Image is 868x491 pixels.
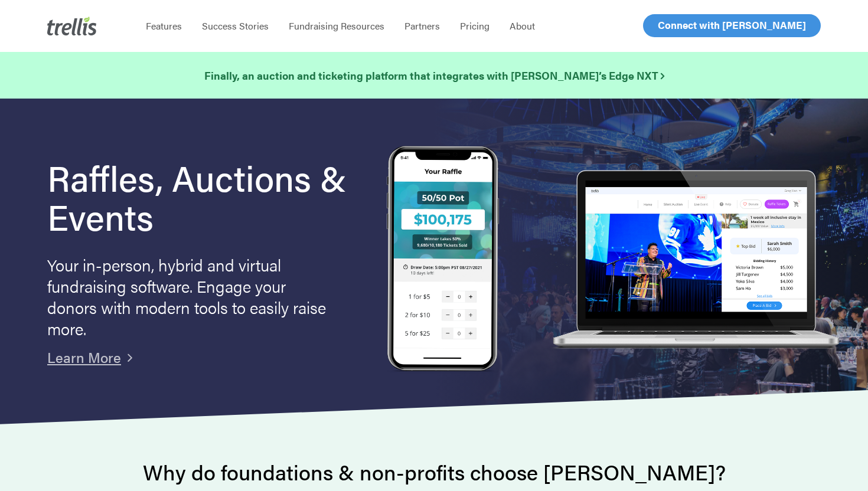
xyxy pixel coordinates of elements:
[47,158,352,235] h1: Raffles, Auctions & Events
[510,19,535,32] span: About
[47,460,821,484] h2: Why do foundations & non-profits choose [PERSON_NAME]?
[192,20,279,32] a: Success Stories
[204,68,664,83] strong: Finally, an auction and ticketing platform that integrates with [PERSON_NAME]’s Edge NXT
[289,19,384,32] span: Fundraising Resources
[279,20,394,32] a: Fundraising Resources
[547,170,844,350] img: rafflelaptop_mac_optim.png
[658,18,806,32] span: Connect with [PERSON_NAME]
[460,19,490,32] span: Pricing
[643,14,821,37] a: Connect with [PERSON_NAME]
[202,19,269,32] span: Success Stories
[136,20,192,32] a: Features
[404,19,440,32] span: Partners
[146,19,182,32] span: Features
[387,146,499,374] img: Trellis Raffles, Auctions and Event Fundraising
[394,20,450,32] a: Partners
[450,20,500,32] a: Pricing
[47,347,121,367] a: Learn More
[47,17,97,35] img: Trellis
[47,254,331,339] p: Your in-person, hybrid and virtual fundraising software. Engage your donors with modern tools to ...
[204,67,664,84] a: Finally, an auction and ticketing platform that integrates with [PERSON_NAME]’s Edge NXT
[500,20,545,32] a: About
